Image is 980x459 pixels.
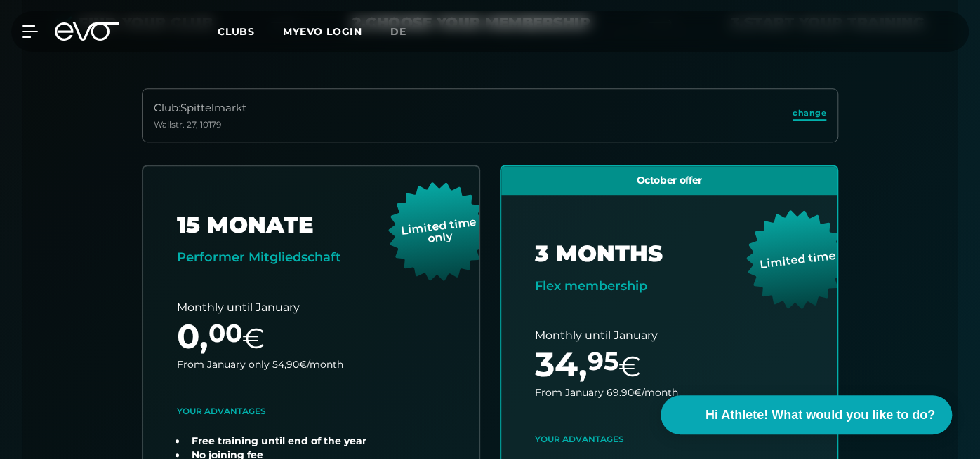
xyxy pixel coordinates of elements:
[390,25,406,38] span: de
[154,100,246,116] div: Club : Spittelmarkt
[661,395,952,434] button: Hi Athlete! What would you like to do?
[154,119,246,130] div: Wallstr. 27 , 10179
[218,25,255,38] span: Clubs
[390,24,423,40] a: de
[793,107,826,123] a: change
[706,406,935,425] span: Hi Athlete! What would you like to do?
[218,25,283,38] a: Clubs
[793,107,826,119] span: change
[283,25,362,38] a: MYEVO LOGIN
